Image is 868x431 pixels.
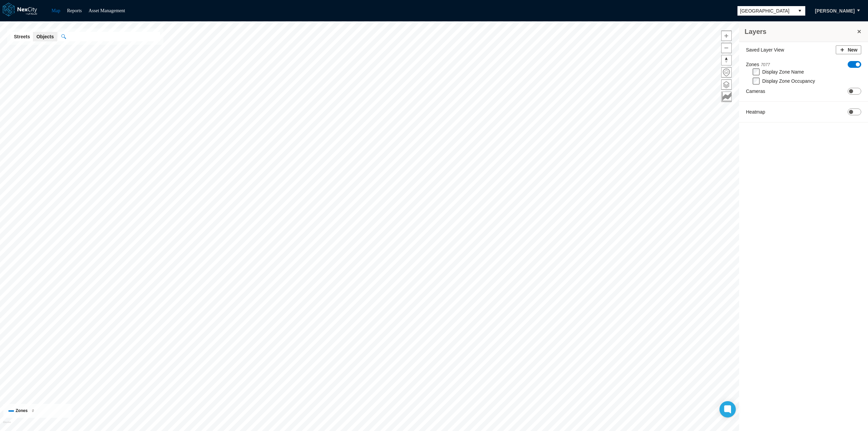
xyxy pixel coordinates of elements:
[761,62,770,67] span: 7077
[36,33,54,40] span: Objects
[740,7,792,14] span: [GEOGRAPHIC_DATA]
[3,421,11,429] a: Mapbox homepage
[8,407,66,414] div: Zones
[11,32,33,41] button: Streets
[721,31,732,41] button: Zoom in
[721,67,732,78] button: Home
[721,79,732,90] button: Layers management
[88,8,125,13] a: Asset Management
[746,61,770,68] label: Zones
[836,45,861,54] button: New
[762,78,815,84] label: Display Zone Occupancy
[745,27,856,36] h3: Layers
[746,88,765,95] label: Cameras
[32,409,34,413] span: 0
[848,46,857,53] span: New
[33,32,57,41] button: Objects
[721,43,732,53] button: Zoom out
[721,92,732,102] button: Key metrics
[808,5,862,17] button: [PERSON_NAME]
[722,55,731,65] span: Reset bearing to north
[794,6,805,16] button: select
[746,109,765,115] label: Heatmap
[762,69,804,75] label: Display Zone Name
[746,46,784,53] label: Saved Layer View
[815,7,855,14] span: [PERSON_NAME]
[14,33,30,40] span: Streets
[52,8,60,13] a: Map
[67,8,82,13] a: Reports
[722,31,731,41] span: Zoom in
[721,55,732,65] button: Reset bearing to north
[722,43,731,53] span: Zoom out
